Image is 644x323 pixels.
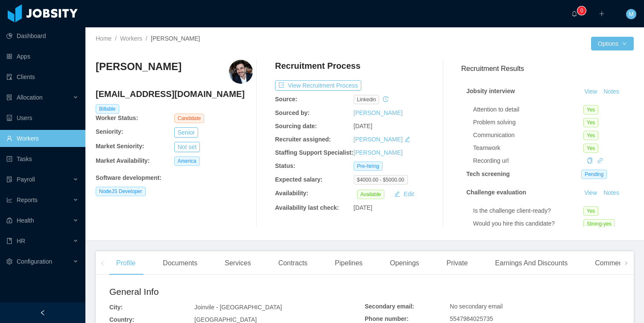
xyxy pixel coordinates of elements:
[120,35,142,42] a: Workers
[174,114,205,123] span: Candidate
[275,204,339,211] b: Availability last check:
[404,136,410,142] i: icon: edit
[17,238,25,244] span: HR
[17,258,52,265] span: Configuration
[587,158,593,164] i: icon: copy
[275,82,361,89] a: icon: exportView Recruitment Process
[588,251,635,275] div: Comments
[466,189,526,196] strong: Challenge evaluation
[450,315,493,322] span: 5547984025735
[571,11,577,17] i: icon: bell
[115,35,117,42] span: /
[365,315,409,322] b: Phone number:
[6,68,79,85] a: icon: auditClients
[600,188,623,198] button: Notes
[583,144,599,153] span: Yes
[597,158,603,164] i: icon: link
[109,251,142,275] div: Profile
[275,96,297,103] b: Source:
[156,251,204,275] div: Documents
[488,251,574,275] div: Earnings And Discounts
[473,219,583,228] div: Would you hire this candidate?
[354,204,372,211] span: [DATE]
[96,115,138,121] b: Worker Status:
[194,316,257,323] span: [GEOGRAPHIC_DATA]
[354,136,403,143] a: [PERSON_NAME]
[6,238,12,244] i: icon: book
[174,142,200,152] button: Not set
[272,251,314,275] div: Contracts
[17,217,34,224] span: Health
[365,303,414,310] b: Secondary email:
[354,149,403,156] a: [PERSON_NAME]
[6,176,12,182] i: icon: file-protect
[96,143,144,150] b: Market Seniority:
[6,48,79,65] a: icon: appstoreApps
[440,251,475,275] div: Private
[450,303,503,310] span: No secondary email
[6,150,79,167] a: icon: profileTasks
[151,35,200,42] span: [PERSON_NAME]
[624,261,628,265] i: icon: right
[6,94,12,100] i: icon: solution
[275,162,295,169] b: Status:
[466,88,515,94] strong: Jobsity interview
[581,189,600,196] a: View
[275,109,310,116] b: Sourced by:
[629,9,634,19] span: M
[275,123,317,129] b: Sourcing date:
[591,37,634,50] button: Optionsicon: down
[275,176,322,183] b: Expected salary:
[354,175,408,185] span: $4000.00 - $5000.00
[194,304,282,311] span: Joinvile - [GEOGRAPHIC_DATA]
[275,80,361,91] button: icon: exportView Recruitment Process
[6,130,79,147] a: icon: userWorkers
[473,156,583,165] div: Recording url
[109,316,134,323] b: Country:
[109,304,123,311] b: City:
[473,144,583,153] div: Teamwork
[174,127,198,138] button: Senior
[96,60,181,73] h3: [PERSON_NAME]
[473,118,583,127] div: Problem solving
[354,161,383,171] span: Pre-hiring
[473,206,583,215] div: Is the challenge client-ready?
[391,189,417,199] button: icon: editEdit
[6,197,12,203] i: icon: line-chart
[96,88,253,100] h4: [EMAIL_ADDRESS][DOMAIN_NAME]
[218,251,258,275] div: Services
[96,104,119,114] span: Billable
[17,176,35,183] span: Payroll
[96,128,123,135] b: Seniority:
[473,105,583,114] div: Attention to detail
[461,63,634,74] h3: Recruitment Results
[354,109,403,116] a: [PERSON_NAME]
[275,149,354,156] b: Staffing Support Specialist:
[583,131,599,140] span: Yes
[328,251,369,275] div: Pipelines
[96,35,111,42] a: Home
[354,95,380,104] span: linkedin
[229,60,253,84] img: 7992be96-e141-44a5-a876-f69e17734a19_68b7022ac4310-400w.png
[6,27,79,44] a: icon: pie-chartDashboard
[17,94,43,101] span: Allocation
[600,87,623,97] button: Notes
[174,156,200,166] span: America
[146,35,147,42] span: /
[581,88,600,95] a: View
[383,251,426,275] div: Openings
[275,190,308,197] b: Availability:
[583,105,599,115] span: Yes
[275,60,360,72] h4: Recruitment Process
[583,219,615,229] span: Strong-yes
[587,156,593,165] div: Copy
[6,217,12,223] i: icon: medicine-box
[100,261,105,265] i: icon: left
[275,136,331,143] b: Recruiter assigned:
[599,11,605,17] i: icon: plus
[109,285,365,299] h2: General Info
[96,174,161,181] b: Software development :
[597,157,603,164] a: icon: link
[6,109,79,126] a: icon: robotUsers
[6,258,12,264] i: icon: setting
